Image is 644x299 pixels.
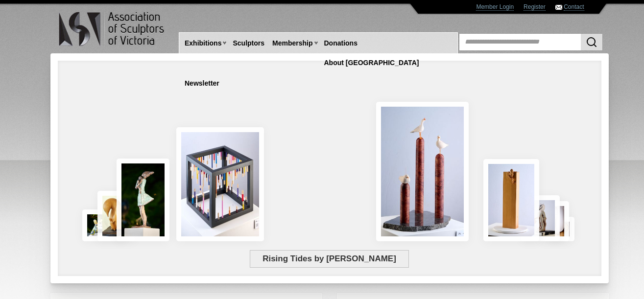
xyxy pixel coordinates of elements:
[229,34,268,52] a: Sculptors
[117,159,170,241] img: Connection
[524,3,546,11] a: Register
[250,250,409,268] span: Rising Tides by [PERSON_NAME]
[181,34,225,52] a: Exhibitions
[268,34,316,52] a: Membership
[555,5,562,10] img: Contact ASV
[564,3,584,11] a: Contact
[476,3,514,11] a: Member Login
[181,74,223,92] a: Newsletter
[320,54,423,72] a: About [GEOGRAPHIC_DATA]
[521,195,559,241] img: Let There Be Light
[376,102,469,241] img: Rising Tides
[483,159,539,241] img: Little Frog. Big Climb
[176,127,264,241] img: Misaligned
[58,10,166,48] img: logo.png
[320,34,361,52] a: Donations
[586,36,597,48] img: Search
